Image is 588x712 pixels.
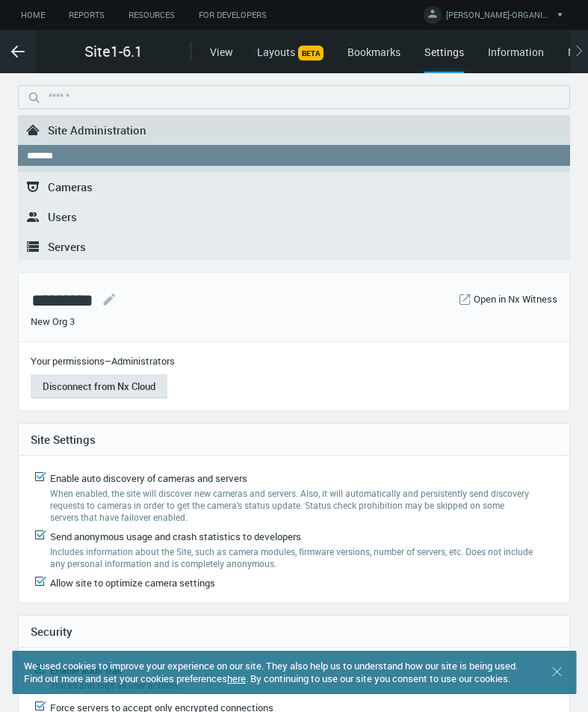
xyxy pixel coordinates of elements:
[446,9,551,26] span: [PERSON_NAME]-ORGANIZATION-TEST M.
[84,40,143,63] span: Site1-6.1
[50,471,247,485] span: Enable auto discovery of cameras and servers
[111,354,175,368] span: Administrators
[31,354,105,368] span: Your permissions
[31,433,557,446] h4: Site Settings
[50,487,533,523] label: When enabled, the site will discover new cameras and servers. Also, it will automatically and per...
[48,209,77,224] span: Users
[474,292,557,307] a: Open in Nx Witness
[246,672,510,685] span: . By continuing to use our site you consent to use our cookies.
[227,672,246,685] a: here
[210,45,233,59] a: View
[31,625,557,638] h4: Security
[488,45,544,59] a: Information
[48,239,86,254] span: Servers
[57,6,117,25] a: Reports
[105,354,111,368] span: –
[31,374,167,398] button: Disconnect from Nx Cloud
[48,179,93,194] span: Cameras
[50,576,215,589] span: Allow site to optimize camera settings
[424,44,464,73] div: Settings
[257,45,324,59] a: LayoutsBETA
[24,659,518,685] span: We used cookies to improve your experience on our site. They also help us to understand how our s...
[50,545,533,569] label: Includes information about the Site, such as camera modules, firmware versions, number of servers...
[187,6,279,25] a: For Developers
[347,45,400,59] a: Bookmarks
[9,6,57,25] a: Home
[298,46,324,61] span: BETA
[48,123,146,137] span: Site Administration
[50,530,301,543] span: Send anonymous usage and crash statistics to developers
[31,315,75,329] span: New Org 3
[117,6,187,25] a: Resources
